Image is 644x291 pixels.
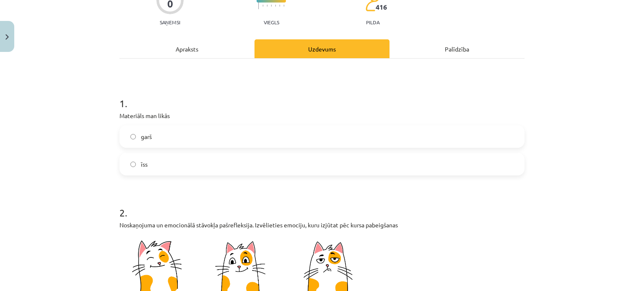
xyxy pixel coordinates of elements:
[130,134,136,139] input: garš
[376,3,387,11] span: 416
[119,111,525,120] p: Materiāls man likās
[275,5,276,7] img: icon-short-line-57e1e144782c952c97e751825c79c345078a6d821885a25fce030b3d8c18986b.svg
[156,19,184,25] p: Saņemsi
[279,5,280,7] img: icon-short-line-57e1e144782c952c97e751825c79c345078a6d821885a25fce030b3d8c18986b.svg
[141,132,152,141] span: garš
[390,39,525,58] div: Palīdzība
[264,19,279,25] p: Viegls
[119,192,525,218] h1: 2 .
[254,39,390,58] div: Uzdevums
[267,5,267,7] img: icon-short-line-57e1e144782c952c97e751825c79c345078a6d821885a25fce030b3d8c18986b.svg
[119,39,254,58] div: Apraksts
[271,5,272,7] img: icon-short-line-57e1e144782c952c97e751825c79c345078a6d821885a25fce030b3d8c18986b.svg
[262,5,263,7] img: icon-short-line-57e1e144782c952c97e751825c79c345078a6d821885a25fce030b3d8c18986b.svg
[119,221,525,229] p: Noskaņojuma un emocionālā stāvokļa pašrefleksija. Izvēlieties emociju, kuru izjūtat pēc kursa pab...
[5,34,9,40] img: icon-close-lesson-0947bae3869378f0d4975bcd49f059093ad1ed9edebbc8119c70593378902aed.svg
[283,5,284,7] img: icon-short-line-57e1e144782c952c97e751825c79c345078a6d821885a25fce030b3d8c18986b.svg
[119,83,525,109] h1: 1 .
[141,160,148,169] span: īss
[130,162,136,167] input: īss
[366,19,379,25] p: pilda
